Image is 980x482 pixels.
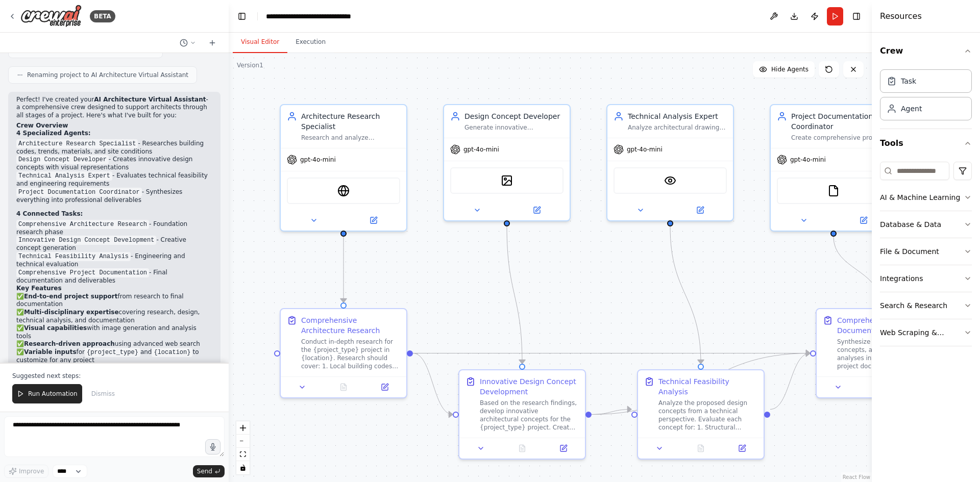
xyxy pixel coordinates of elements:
[280,104,407,232] div: Architecture Research SpecialistResearch and analyze architectural trends, building codes, materi...
[724,442,759,454] button: Open in side panel
[16,293,212,372] p: ✅ from research to final documentation ✅ covering research, design, technical analysis, and docum...
[628,111,727,121] div: Technical Analysis Expert
[300,156,336,164] span: gpt-4o-mini
[16,171,112,181] code: Technical Analysis Expert
[90,10,115,22] div: BETA
[880,238,972,265] button: File & Document
[345,214,402,226] button: Open in side panel
[16,236,212,252] li: - Creative concept generation
[501,442,544,454] button: No output available
[835,214,892,226] button: Open in side panel
[901,76,916,86] div: Task
[880,184,972,211] button: AI & Machine Learning
[16,252,131,261] code: Technical Feasibility Analysis
[606,104,734,221] div: Technical Analysis ExpertAnalyze architectural drawings, structural requirements, and technical s...
[24,293,118,300] strong: End-to-end project support
[301,111,400,132] div: Architecture Research Specialist
[880,158,972,354] div: Tools
[236,461,250,474] button: toggle interactivity
[86,384,120,403] button: Dismiss
[880,319,972,346] button: Web Scraping & Browsing
[828,237,885,302] g: Edge from ba90e2c4-711f-4e49-8c28-9d597f8f8f09 to ed0d971a-36fe-48b7-8aa7-b9b1f9a9eec7
[233,32,287,53] button: Visual Editor
[627,145,663,154] span: gpt-4o-mini
[901,104,922,114] div: Agent
[592,348,810,420] g: Edge from 77f33611-eb1c-4a03-a36a-1a6786914f4b to ed0d971a-36fe-48b7-8aa7-b9b1f9a9eec7
[236,421,250,474] div: React Flow controls
[849,9,864,23] button: Hide right sidebar
[880,219,941,230] div: Database & Data
[508,204,566,216] button: Open in side panel
[664,174,676,187] img: VisionTool
[880,65,972,129] div: Crew
[24,348,77,356] strong: Variable inputs
[16,285,62,292] strong: Key Features
[880,129,972,158] button: Tools
[16,122,68,129] strong: Crew Overview
[443,104,571,221] div: Design Concept DeveloperGenerate innovative architectural concepts and design ideas for {project_...
[152,348,192,357] code: {location}
[858,381,901,393] button: No output available
[658,399,757,432] div: Analyze the proposed design concepts from a technical perspective. Evaluate each concept for: 1. ...
[301,134,400,142] div: Research and analyze architectural trends, building codes, materials, and site conditions for {pr...
[16,130,91,137] strong: 4 Specialized Agents:
[16,220,149,229] code: Comprehensive Architecture Research
[16,172,212,188] li: - Evaluates technical feasibility and engineering requirements
[287,32,334,53] button: Execution
[193,465,225,477] button: Send
[546,442,581,454] button: Open in side panel
[197,467,212,475] span: Send
[16,269,212,285] li: - Final documentation and deliverables
[671,204,729,216] button: Open in side panel
[413,348,453,420] g: Edge from f14ce7d6-8b0a-436d-8713-16546b88ec80 to 77f33611-eb1c-4a03-a36a-1a6786914f4b
[205,439,220,454] button: Click to speak your automation idea
[16,268,149,277] code: Comprehensive Project Documentation
[502,226,527,364] g: Edge from 3995b50a-fe17-43c9-8d10-158491c6804b to 77f33611-eb1c-4a03-a36a-1a6786914f4b
[337,185,350,197] img: EXASearchTool
[880,192,960,202] div: AI & Machine Learning
[771,65,808,73] span: Hide Agents
[16,188,212,205] li: - Synthesizes everything into professional deliverables
[480,399,579,432] div: Based on the research findings, develop innovative architectural concepts for the {project_type} ...
[16,96,212,120] p: Perfect! I've created your - a comprehensive crew designed to support architects through all stag...
[16,252,212,269] li: - Engineering and technical evaluation
[628,123,727,132] div: Analyze architectural drawings, structural requirements, and technical specifications for {projec...
[322,381,365,393] button: No output available
[837,315,936,336] div: Comprehensive Project Documentation
[12,372,216,380] p: Suggested next steps:
[16,140,212,156] li: - Researches building codes, trends, materials, and site conditions
[880,273,923,284] div: Integrations
[501,174,513,187] img: DallETool
[91,390,115,398] span: Dismiss
[16,188,142,197] code: Project Documentation Coordinator
[237,61,263,69] div: Version 1
[16,210,83,217] strong: 4 Connected Tasks:
[16,236,156,245] code: Innovative Design Concept Development
[880,10,922,22] h4: Resources
[770,348,810,415] g: Edge from 5f189845-a93b-42b9-b0e8-71fb24404885 to ed0d971a-36fe-48b7-8aa7-b9b1f9a9eec7
[791,111,890,132] div: Project Documentation Coordinator
[176,37,200,49] button: Switch to previous chat
[301,338,400,370] div: Conduct in-depth research for the {project_type} project in {location}. Research should cover: 1....
[837,338,936,370] div: Synthesize all research, design concepts, and technical analyses into comprehensive project docum...
[27,71,188,79] span: Renaming project to AI Architecture Virtual Assistant
[843,474,870,480] a: React Flow attribution
[28,390,78,398] span: Run Automation
[413,348,810,359] g: Edge from f14ce7d6-8b0a-436d-8713-16546b88ec80 to ed0d971a-36fe-48b7-8aa7-b9b1f9a9eec7
[880,246,939,257] div: File & Document
[790,156,826,164] span: gpt-4o-mini
[880,211,972,238] button: Database & Data
[204,37,220,49] button: Start a new chat
[367,381,402,393] button: Open in side panel
[637,369,765,460] div: Technical Feasibility AnalysisAnalyze the proposed design concepts from a technical perspective. ...
[463,145,499,154] span: gpt-4o-mini
[827,185,840,197] img: FileReadTool
[4,465,48,478] button: Improve
[280,308,407,398] div: Comprehensive Architecture ResearchConduct in-depth research for the {project_type} project in {l...
[791,134,890,142] div: Create comprehensive project documentation including design reports, specifications, and project ...
[236,421,250,435] button: zoom in
[16,155,109,164] code: Design Concept Developer
[24,309,119,316] strong: Multi-disciplinary expertise
[880,265,972,292] button: Integrations
[753,61,815,78] button: Hide Agents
